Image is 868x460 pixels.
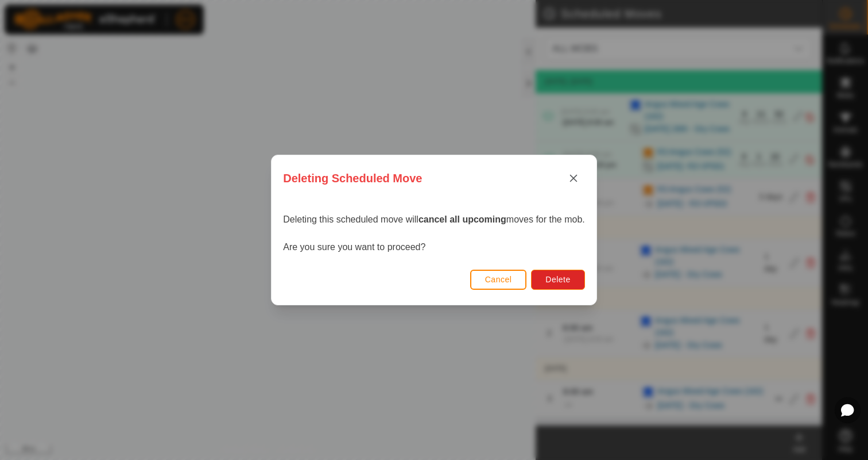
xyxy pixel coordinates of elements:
span: Cancel [485,275,512,284]
p: Deleting this scheduled move will moves for the mob. [283,213,585,227]
span: Delete [545,275,570,284]
span: Deleting Scheduled Move [283,170,422,187]
button: Delete [531,270,584,290]
button: Cancel [470,270,527,290]
p: Are you sure you want to proceed? [283,240,585,254]
strong: cancel all upcoming [418,214,506,224]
